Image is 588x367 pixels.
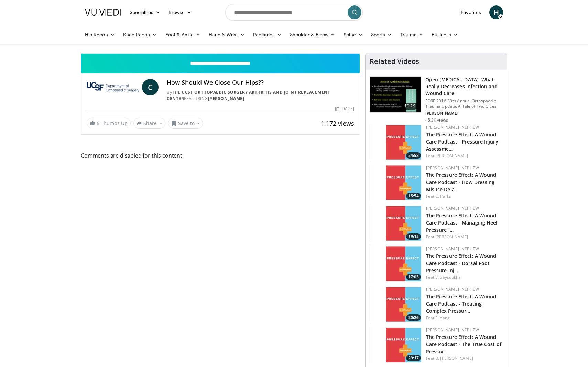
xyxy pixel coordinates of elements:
p: FORE 2018 30th Annual Orthopaedic Trauma Update: A Tale of Two Cities [425,98,503,109]
a: The UCSF Orthopaedic Surgery Arthritis and Joint Replacement Center [167,89,330,101]
a: [PERSON_NAME]+Nephew [426,205,479,211]
a: Knee Recon [119,28,161,42]
a: The Pressure Effect: A Wound Care Podcast - Pressure Injury Assessme… [426,131,498,152]
a: H [489,5,503,19]
span: 20:26 [406,314,421,321]
p: 45.3K views [425,117,448,123]
a: Hand & Wrist [205,28,249,42]
div: Feat. [426,193,501,199]
button: Save to [168,118,203,129]
span: 6 [97,120,99,126]
a: Shoulder & Elbow [286,28,339,42]
a: C. Parks [435,193,451,199]
a: Browse [164,5,196,19]
video-js: Video Player [81,53,360,54]
a: [PERSON_NAME]+Nephew [426,286,479,292]
img: The UCSF Orthopaedic Surgery Arthritis and Joint Replacement Center [87,79,139,95]
div: Feat. [426,355,501,362]
a: 20:26 [371,286,423,322]
span: 10:29 [402,103,418,110]
span: 15:54 [406,193,421,199]
a: 24:58 [371,124,423,160]
img: 5dccabbb-5219-43eb-ba82-333b4a767645.150x105_q85_crop-smart_upscale.jpg [371,286,423,322]
div: Feat. [426,315,501,321]
span: 29:17 [406,355,421,361]
h4: Related Videos [370,57,419,66]
a: 6 Thumbs Up [87,118,131,128]
button: Share [133,118,165,129]
div: By FEATURING [167,89,354,102]
a: The Pressure Effect: A Wound Care Podcast - How Dressing Misuse Dela… [426,172,497,193]
img: 60a7b2e5-50df-40c4-868a-521487974819.150x105_q85_crop-smart_upscale.jpg [371,205,423,241]
a: 19:15 [371,205,423,241]
a: E. Yang [435,315,450,321]
a: Trauma [396,28,427,42]
a: [PERSON_NAME] [435,153,468,159]
h4: How Should We Close Our Hips?? [167,79,354,87]
div: Feat. [426,274,501,280]
a: Specialties [126,5,164,19]
a: 17:03 [371,246,423,282]
img: 2a658e12-bd38-46e9-9f21-8239cc81ed40.150x105_q85_crop-smart_upscale.jpg [371,124,423,160]
input: Search topics, interventions [225,4,363,21]
a: The Pressure Effect: A Wound Care Podcast - The True Cost of Pressur… [426,334,501,355]
a: [PERSON_NAME] [208,95,244,101]
a: The Pressure Effect: A Wound Care Podcast - Dorsal Foot Pressure Inj… [426,253,497,274]
a: [PERSON_NAME]+Nephew [426,165,479,171]
a: Pediatrics [249,28,286,42]
a: Spine [339,28,367,42]
a: 10:29 Open [MEDICAL_DATA]: What Really Decreases Infection and Wound Care FORE 2018 30th Annual O... [370,76,503,123]
a: Sports [367,28,396,42]
a: Business [427,28,462,42]
span: 1,172 views [321,119,354,127]
a: 29:17 [371,327,423,363]
div: [DATE] [335,106,354,112]
a: 15:54 [371,165,423,201]
a: C [142,79,159,95]
img: 61e02083-5525-4adc-9284-c4ef5d0bd3c4.150x105_q85_crop-smart_upscale.jpg [371,165,423,201]
a: [PERSON_NAME]+Nephew [426,246,479,252]
a: [PERSON_NAME] [435,234,468,240]
div: Feat. [426,234,501,240]
a: The Pressure Effect: A Wound Care Podcast - Treating Complex Pressur… [426,293,497,314]
span: 17:03 [406,274,421,280]
h3: Open [MEDICAL_DATA]: What Really Decreases Infection and Wound Care [425,76,503,97]
a: [PERSON_NAME]+Nephew [426,124,479,130]
a: Foot & Ankle [161,28,205,42]
a: [PERSON_NAME]+Nephew [426,327,479,333]
span: Comments are disabled for this content. [81,151,360,160]
span: 24:58 [406,152,421,159]
a: The Pressure Effect: A Wound Care Podcast - Managing Heel Pressure I… [426,212,498,233]
a: V. Saysoukha [435,274,461,280]
p: [PERSON_NAME] [425,111,503,116]
a: Hip Recon [81,28,119,42]
a: B. [PERSON_NAME] [435,355,473,361]
span: 19:15 [406,233,421,240]
img: bce944ac-c964-4110-a3bf-6462e96f2fa7.150x105_q85_crop-smart_upscale.jpg [371,327,423,363]
div: Feat. [426,153,501,159]
img: VuMedi Logo [85,9,121,16]
img: d68379d8-97de-484f-9076-f39c80eee8eb.150x105_q85_crop-smart_upscale.jpg [371,246,423,282]
a: Favorites [457,5,485,19]
img: ded7be61-cdd8-40fc-98a3-de551fea390e.150x105_q85_crop-smart_upscale.jpg [370,77,421,112]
